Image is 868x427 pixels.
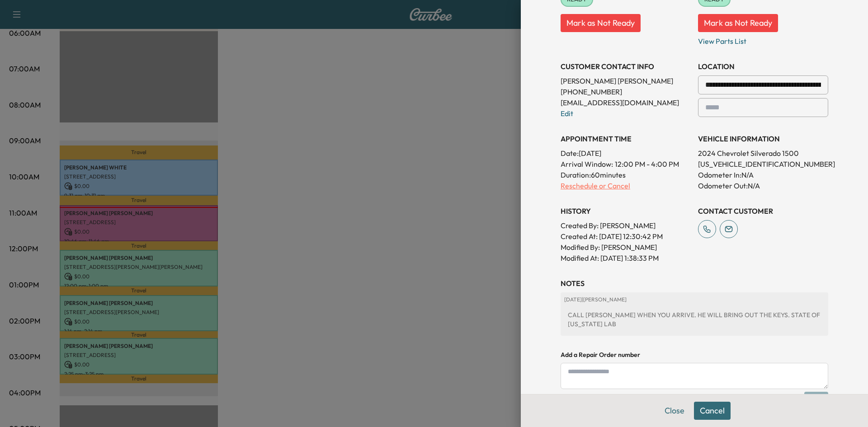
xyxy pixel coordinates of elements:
a: Edit [561,109,573,118]
h3: CONTACT CUSTOMER [698,206,828,216]
p: Arrival Window: [561,159,691,169]
div: CALL [PERSON_NAME] WHEN YOU ARRIVE. HE WILL BRING OUT THE KEYS. STATE OF [US_STATE] LAB [564,307,825,332]
p: 2024 Chevrolet Silverado 1500 [698,148,828,159]
p: View Parts List [698,32,828,47]
h3: LOCATION [698,61,828,72]
p: Duration: 60 minutes [561,169,691,180]
h3: VEHICLE INFORMATION [698,133,828,144]
h3: NOTES [561,278,828,289]
h3: History [561,206,691,216]
button: Mark as Not Ready [698,14,778,32]
p: Date: [DATE] [561,148,691,159]
h3: CUSTOMER CONTACT INFO [561,61,691,72]
p: Modified By : [PERSON_NAME] [561,242,691,253]
p: [PERSON_NAME] [PERSON_NAME] [561,75,691,86]
button: Close [659,402,690,420]
p: Odometer In: N/A [698,169,828,180]
span: 12:00 PM - 4:00 PM [615,159,679,169]
h3: APPOINTMENT TIME [561,133,691,144]
p: [DATE] | [PERSON_NAME] [564,296,825,303]
p: Modified At : [DATE] 1:38:33 PM [561,253,691,263]
p: [PHONE_NUMBER] [561,86,691,97]
p: Reschedule or Cancel [561,180,691,191]
h4: Add a Repair Order number [561,350,828,359]
p: Created By : [PERSON_NAME] [561,220,691,231]
p: Odometer Out: N/A [698,180,828,191]
p: [EMAIL_ADDRESS][DOMAIN_NAME] [561,97,691,108]
button: Mark as Not Ready [561,14,641,32]
p: Created At : [DATE] 12:30:42 PM [561,231,691,242]
button: Cancel [694,402,731,420]
p: [US_VEHICLE_IDENTIFICATION_NUMBER] [698,159,828,169]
